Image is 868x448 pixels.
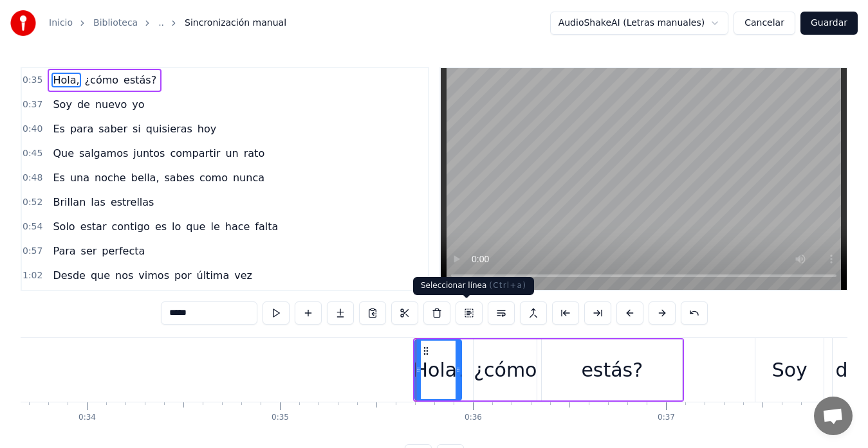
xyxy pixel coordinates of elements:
span: noche [93,170,127,185]
div: Chat abierto [814,397,853,435]
span: última [196,268,231,283]
span: si [131,121,142,136]
div: 0:35 [272,413,289,423]
button: Cancelar [734,12,795,35]
span: Es [51,121,66,136]
span: nuevo [94,97,128,112]
img: youka [10,10,36,36]
span: ser [80,244,98,258]
span: 1:02 [23,269,42,282]
span: por [173,268,193,283]
span: estás? [122,73,158,87]
span: Desde [51,268,87,283]
span: Brillan [51,195,87,210]
span: 0:54 [23,220,42,233]
span: le [209,219,221,234]
span: Soy [51,97,73,112]
span: estrellas [109,195,156,210]
span: Que [51,146,75,161]
span: nos [114,268,134,283]
a: Biblioteca [93,17,138,30]
span: Hola, [51,73,80,87]
div: Hola, [414,355,463,384]
span: estar [79,219,108,234]
span: bella, [130,170,161,185]
span: 0:40 [23,123,42,136]
span: 0:35 [23,74,42,87]
span: saber [97,121,129,136]
span: que [89,268,111,283]
span: una [69,170,91,185]
div: 0:37 [658,413,675,423]
span: de [76,97,91,112]
span: yo [131,97,145,112]
span: para [69,121,95,136]
span: rato [243,146,266,161]
span: Es [51,170,66,185]
span: es [154,219,168,234]
div: Soy [772,355,808,384]
span: Solo [51,219,76,234]
span: 0:37 [23,98,42,111]
div: de [836,355,860,384]
span: falta [254,219,279,234]
nav: breadcrumb [49,17,286,30]
div: 0:34 [78,413,96,423]
span: vez [233,268,254,283]
span: 0:57 [23,245,42,258]
span: sabes [163,170,196,185]
span: hace [224,219,252,234]
a: Inicio [49,17,73,30]
span: 0:45 [23,147,42,160]
div: Seleccionar línea [413,277,534,295]
span: 0:52 [23,196,42,209]
span: las [89,195,107,210]
span: salgamos [78,146,129,161]
span: lo [171,219,182,234]
div: ¿cómo [474,355,537,384]
span: Sincronización manual [185,17,286,30]
span: 0:48 [23,172,42,184]
span: nunca [232,170,266,185]
span: Para [51,244,77,258]
span: compartir [169,146,221,161]
span: contigo [110,219,151,234]
span: como [198,170,229,185]
span: vimos [137,268,171,283]
span: un [224,146,239,161]
span: que [185,219,207,234]
a: .. [158,17,164,30]
span: hoy [196,121,217,136]
span: juntos [132,146,166,161]
span: ( Ctrl+a ) [489,281,526,290]
div: 0:36 [465,413,482,423]
div: estás? [581,355,643,384]
button: Guardar [800,12,858,35]
span: perfecta [100,244,146,258]
span: quisieras [145,121,194,136]
span: ¿cómo [84,73,120,87]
